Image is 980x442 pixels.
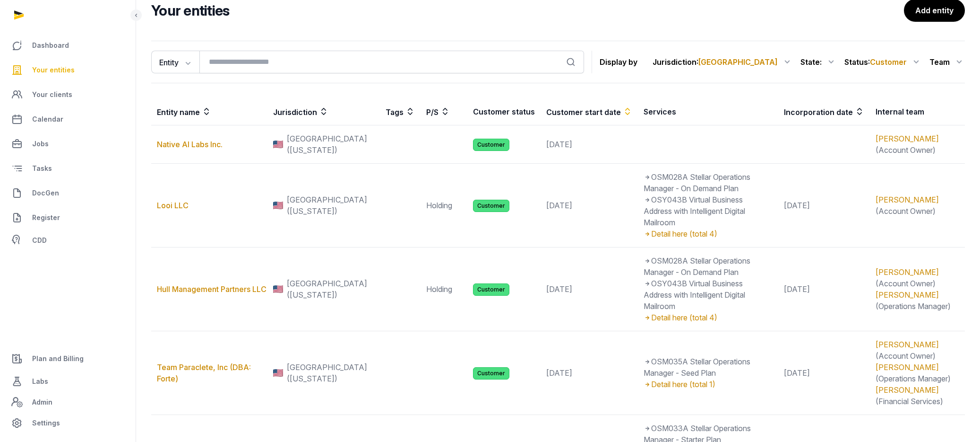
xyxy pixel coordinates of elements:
th: Incorporation date [778,98,870,125]
span: : [868,56,907,68]
span: Your entities [32,64,75,76]
td: [DATE] [778,248,870,331]
a: [PERSON_NAME] [876,385,939,395]
a: [PERSON_NAME] [876,195,939,204]
div: Status [844,54,922,70]
span: OSM028A Stellar Operations Manager - On Demand Plan [644,172,750,193]
div: (Account Owner) [876,266,959,289]
span: : [820,56,822,68]
a: Native AI Labs Inc. [157,140,223,149]
span: DocGen [32,187,59,199]
div: (Account Owner) [876,339,959,362]
span: [GEOGRAPHIC_DATA] ([US_STATE]) [287,194,374,217]
a: Team Paraclete, Inc (DBA: Forte) [157,362,251,383]
p: Display by [600,54,637,70]
th: Entity name [151,98,267,125]
a: Tasks [8,157,128,180]
a: Your entities [8,59,128,81]
th: Jurisdiction [267,98,380,125]
a: Register [8,206,128,229]
span: Plan and Billing [32,353,84,364]
a: Labs [8,370,128,393]
td: [DATE] [541,331,638,415]
a: Looi LLC [157,201,189,210]
span: Customer [473,283,509,296]
a: [PERSON_NAME] [876,267,939,277]
span: Your clients [32,89,72,100]
a: Hull Management Partners LLC [157,284,266,294]
a: Jobs [8,133,128,155]
th: Internal team [870,98,965,125]
a: Admin [8,393,128,412]
a: [PERSON_NAME] [876,134,939,143]
span: OSY043B Virtual Business Address with Intelligent Digital Mailroom [644,195,745,227]
a: Calendar [8,108,128,131]
span: Register [32,212,60,223]
a: Settings [8,412,128,434]
div: (Operations Manager) [876,289,959,312]
a: [PERSON_NAME] [876,362,939,372]
span: Jobs [32,138,49,150]
div: Detail here (total 4) [644,228,773,239]
div: State [800,54,837,70]
th: Services [638,98,778,125]
div: Team [929,54,965,70]
td: [DATE] [541,248,638,331]
td: [DATE] [541,164,638,248]
span: [GEOGRAPHIC_DATA] ([US_STATE]) [287,362,374,384]
span: : [696,56,778,68]
a: Your clients [8,83,128,106]
div: (Operations Manager) [876,362,959,384]
span: Labs [32,376,48,387]
span: OSM035A Stellar Operations Manager - Seed Plan [644,357,750,378]
span: Admin [32,397,52,408]
span: Customer [870,57,907,67]
h2: Your entities [151,2,904,19]
th: Customer start date [541,98,638,125]
th: P/S [421,98,467,125]
a: Dashboard [8,34,128,57]
td: [DATE] [778,164,870,248]
span: [GEOGRAPHIC_DATA] [698,57,778,67]
span: CDD [32,235,47,246]
div: Detail here (total 1) [644,379,773,390]
div: Detail here (total 4) [644,312,773,323]
div: Jurisdiction [653,54,793,70]
span: Tasks [32,163,52,174]
td: [DATE] [778,331,870,415]
span: Calendar [32,114,63,125]
div: (Financial Services) [876,384,959,407]
a: Plan and Billing [8,347,128,370]
a: CDD [8,231,128,250]
span: [GEOGRAPHIC_DATA] ([US_STATE]) [287,133,374,156]
a: [PERSON_NAME] [876,340,939,349]
span: Customer [473,200,509,212]
button: Entity [151,51,199,73]
td: Holding [421,164,467,248]
span: OSY043B Virtual Business Address with Intelligent Digital Mailroom [644,279,745,311]
a: DocGen [8,182,128,204]
div: (Account Owner) [876,133,959,156]
span: Customer [473,367,509,380]
th: Tags [380,98,421,125]
div: (Account Owner) [876,194,959,217]
span: OSM028A Stellar Operations Manager - On Demand Plan [644,256,750,277]
td: [DATE] [541,125,638,164]
td: Holding [421,248,467,331]
span: Dashboard [32,40,69,51]
span: Customer [473,139,509,151]
th: Customer status [467,98,541,125]
span: [GEOGRAPHIC_DATA] ([US_STATE]) [287,278,374,301]
span: Settings [32,417,60,429]
a: [PERSON_NAME] [876,290,939,300]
